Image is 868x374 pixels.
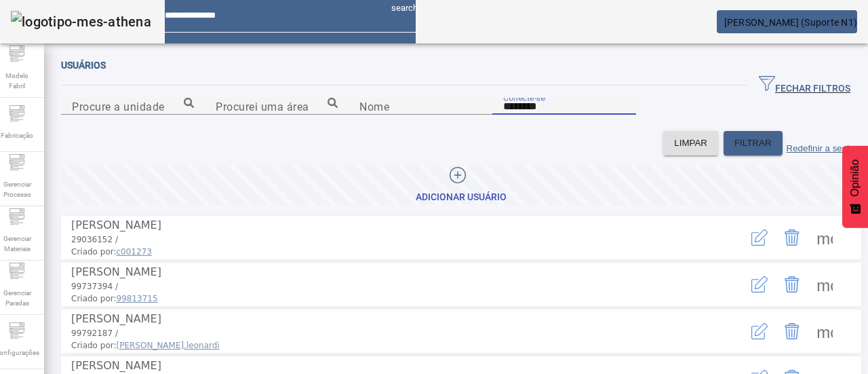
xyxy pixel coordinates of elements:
[776,268,808,301] button: Excluir
[724,17,858,28] font: [PERSON_NAME] (Suporte N1)
[71,312,161,325] font: [PERSON_NAME]
[808,221,841,254] button: Mais
[71,329,118,338] font: 99792187 /
[748,73,861,98] button: FECHAR FILTROS
[724,131,783,155] button: FILTRAR
[71,235,118,244] font: 29036152 /
[776,221,808,254] button: Excluir
[117,341,220,350] font: [PERSON_NAME].leonardi
[71,282,118,291] font: 99737394 /
[72,100,165,113] font: Procure a unidade
[849,160,861,197] font: Opinião
[503,92,545,102] font: Conecte-se
[71,247,117,257] font: Criado por:
[72,98,194,115] input: Número
[776,315,808,348] button: Excluir
[1,132,33,139] font: Fabricação
[117,294,158,303] font: 99813715
[71,219,161,231] font: [PERSON_NAME]
[359,100,389,113] font: Nome
[3,289,31,307] font: Gerenciar Paradas
[3,181,31,198] font: Gerenciar Processo
[842,146,868,228] button: Feedback - Mostrar pesquisa
[783,131,861,155] button: Redefinir a senha
[3,235,31,253] font: Gerenciar Materiais
[808,315,841,348] button: Mais
[808,268,841,301] button: Mais
[775,83,850,94] font: FECHAR FILTROS
[216,100,309,113] font: Procurei uma área
[734,138,772,148] font: FILTRAR
[71,341,117,350] font: Criado por:
[11,11,151,33] img: logotipo-mes-athena
[787,143,857,153] font: Redefinir a senha
[117,247,152,257] font: c001273
[71,359,161,372] font: [PERSON_NAME]
[71,294,117,303] font: Criado por:
[71,265,161,278] font: [PERSON_NAME]
[61,60,106,71] font: Usuários
[674,138,707,148] font: LIMPAR
[61,166,861,205] button: Adicionar Usuário
[663,131,718,155] button: LIMPAR
[216,98,338,115] input: Número
[416,191,507,202] font: Adicionar Usuário
[5,72,28,90] font: Modelo Fabril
